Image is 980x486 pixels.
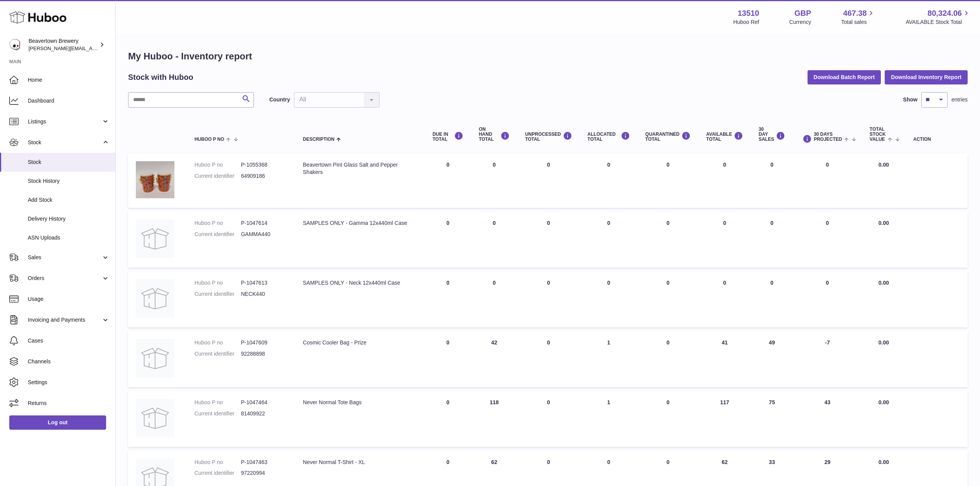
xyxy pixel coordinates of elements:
a: Log out [9,415,106,429]
span: 0.00 [879,339,889,346]
span: ASN Uploads [28,234,110,241]
label: Country [269,96,290,103]
dt: Huboo P no [194,219,241,227]
td: 1 [580,331,638,387]
span: 0.00 [879,220,889,226]
dd: P-1047463 [241,459,287,466]
dd: NECK440 [241,290,287,298]
div: DUE IN TOTAL [433,132,463,142]
dt: Huboo P no [194,339,241,346]
dd: 92288898 [241,350,287,358]
span: 0 [667,162,670,168]
div: QUARANTINED Total [645,132,691,142]
td: 0 [698,212,751,268]
a: 467.38 Total sales [841,8,875,26]
span: 30 DAYS PROJECTED [814,132,842,142]
dt: Current identifier [194,350,241,358]
td: 1 [580,391,638,447]
td: 43 [793,391,862,447]
span: Stock [28,139,101,146]
td: 0 [471,212,517,268]
button: Download Inventory Report [885,70,968,84]
span: Settings [28,379,110,386]
img: product image [136,399,174,437]
td: 0 [471,154,517,208]
span: 0.00 [879,459,889,465]
td: 0 [751,272,793,327]
dd: P-1047613 [241,279,287,287]
td: 0 [425,391,471,447]
span: Description [303,137,335,142]
img: product image [136,219,174,258]
span: Stock [28,159,110,166]
dd: 81409922 [241,410,287,417]
span: Channels [28,358,110,365]
div: SAMPLES ONLY - Neck 12x440ml Case [303,279,417,287]
dt: Huboo P no [194,279,241,287]
dt: Current identifier [194,290,241,298]
span: Dashboard [28,97,110,105]
strong: 13510 [738,8,759,19]
dd: P-1055368 [241,161,287,169]
dd: GAMMA440 [241,231,287,238]
span: 80,324.06 [928,8,962,19]
span: Orders [28,275,101,282]
span: 467.38 [843,8,867,19]
span: Sales [28,254,101,261]
span: 0 [667,280,670,286]
td: 118 [471,391,517,447]
span: Home [28,76,110,84]
div: Beavertown Pint Glass Salt and Pepper Shakers [303,161,417,176]
td: 41 [698,331,751,387]
div: UNPROCESSED Total [525,132,572,142]
dt: Huboo P no [194,399,241,406]
dt: Current identifier [194,231,241,238]
td: 49 [751,331,793,387]
img: product image [136,161,174,198]
span: AVAILABLE Stock Total [906,19,971,26]
td: 42 [471,331,517,387]
span: Invoicing and Payments [28,316,101,324]
span: Returns [28,400,110,407]
td: 0 [580,154,638,208]
td: 0 [751,154,793,208]
div: Huboo Ref [733,19,759,26]
dd: 64909186 [241,172,287,180]
span: 0 [667,459,670,465]
dt: Current identifier [194,172,241,180]
td: 0 [517,272,580,327]
span: entries [951,96,968,103]
span: Add Stock [28,196,110,204]
h1: My Huboo - Inventory report [128,50,968,62]
span: Cases [28,337,110,344]
span: 0.00 [879,399,889,405]
td: 0 [793,154,862,208]
td: 0 [517,212,580,268]
div: Beavertown Brewery [29,37,98,52]
div: AVAILABLE Total [706,132,743,142]
td: 0 [425,154,471,208]
img: product image [136,339,174,378]
img: product image [136,279,174,318]
span: 0 [667,399,670,405]
td: 0 [751,212,793,268]
span: [PERSON_NAME][EMAIL_ADDRESS][PERSON_NAME][DOMAIN_NAME] [29,45,196,51]
span: Delivery History [28,215,110,223]
td: 0 [793,212,862,268]
td: 0 [425,331,471,387]
span: Huboo P no [194,137,224,142]
dt: Huboo P no [194,161,241,169]
td: -7 [793,331,862,387]
dd: P-1047464 [241,399,287,406]
span: Listings [28,118,101,125]
span: 0.00 [879,280,889,286]
td: 0 [425,272,471,327]
td: 117 [698,391,751,447]
dt: Current identifier [194,469,241,477]
dt: Huboo P no [194,459,241,466]
span: Stock History [28,177,110,185]
td: 0 [580,212,638,268]
td: 0 [698,272,751,327]
span: 0 [667,339,670,346]
td: 0 [471,272,517,327]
